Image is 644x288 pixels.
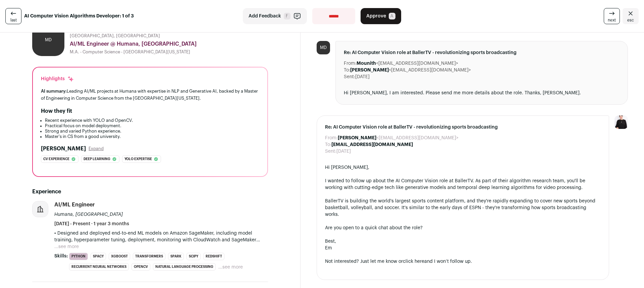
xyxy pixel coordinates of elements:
[325,135,338,141] dt: From:
[45,118,259,123] li: Recent experience with YOLO and OpenCV.
[33,201,48,217] img: company-logo-placeholder-414d4e2ec0e2ddebbe968bf319fdfe5acfe0c9b87f798d344e800bc9a89632a0.png
[325,178,601,191] div: I wanted to follow up about the AI Computer Vision role at BallerTV. As part of their algorithm r...
[5,8,21,24] a: last
[84,156,110,162] span: Deep learning
[344,74,355,80] dt: Sent:
[361,8,401,24] button: Approve A
[357,60,458,67] dd: <[EMAIL_ADDRESS][DOMAIN_NAME]>
[336,148,351,155] dd: [DATE]
[109,253,130,260] li: XGBoost
[186,253,201,260] li: SciPy
[350,68,389,73] b: [PERSON_NAME]
[69,263,129,271] li: Recurrent Neural Networks
[10,17,17,23] span: last
[133,253,165,260] li: Transformers
[203,253,224,260] li: Redshift
[43,156,69,162] span: Cv experience
[41,89,67,93] span: AI summary:
[325,124,601,131] span: Re: AI Computer Vision role at BallerTV - revolutionizing sports broadcasting
[249,13,281,19] span: Add Feedback
[54,230,268,243] p: • Designed and deployed end-to-end ML models on Amazon SageMaker, including model training, hyper...
[344,90,620,96] div: Hi [PERSON_NAME], I am interested. Please send me more details about the role. Thanks, [PERSON_NA...
[604,8,620,24] a: next
[366,13,386,19] span: Approve
[45,129,259,134] li: Strong and varied Python experience.
[168,253,184,260] li: Spark
[54,243,79,250] button: ...see more
[54,221,129,227] span: [DATE] - Present · 1 year 3 months
[41,76,74,82] div: Highlights
[325,148,336,155] dt: Sent:
[627,17,634,23] span: esc
[45,123,259,129] li: Practical focus on model deployment.
[32,24,64,56] div: MD
[325,198,601,218] div: BallerTV is building the world's largest sports content platform, and they're rapidly expanding t...
[325,225,601,231] div: Are you open to a quick chat about the role?
[355,74,370,80] dd: [DATE]
[153,263,216,271] li: Natural Language Processing
[45,134,259,139] li: Master's in CS from a good university.
[325,238,601,245] div: Best,
[325,245,601,251] div: Em
[357,61,376,66] b: Mounith
[614,115,628,129] img: 9240684-medium_jpg
[623,8,639,24] a: Close
[350,67,471,74] dd: <[EMAIL_ADDRESS][DOMAIN_NAME]>
[317,41,330,54] div: MD
[325,164,601,171] div: Hi [PERSON_NAME],
[608,17,616,23] span: next
[338,135,459,141] dd: <[EMAIL_ADDRESS][DOMAIN_NAME]>
[389,13,395,19] span: A
[70,40,268,48] div: AI/ML Engineer @ Humana, [GEOGRAPHIC_DATA]
[41,88,259,102] div: Leading AI/ML projects at Humana with expertise in NLP and Generative AI, backed by a Master of E...
[325,258,601,265] div: Not interested? Just let me know or and I won’t follow up.
[124,156,152,162] span: Yolo expertise
[331,142,413,147] b: [EMAIL_ADDRESS][DOMAIN_NAME]
[338,136,376,140] b: [PERSON_NAME]
[243,8,307,24] button: Add Feedback F
[344,60,357,67] dt: From:
[89,146,104,151] button: Expand
[70,33,160,39] span: [GEOGRAPHIC_DATA], [GEOGRAPHIC_DATA]
[54,201,95,208] div: AI/ML Engineer
[344,67,350,74] dt: To:
[131,263,150,271] li: OpenCV
[41,145,86,153] h2: [PERSON_NAME]
[24,13,134,19] strong: AI Computer Vision Algorithms Developer: 1 of 3
[69,253,88,260] li: Python
[70,49,268,55] div: M.A. - Computer Science - [GEOGRAPHIC_DATA][US_STATE]
[91,253,106,260] li: spaCy
[403,259,424,264] a: click here
[325,141,331,148] dt: To:
[344,49,620,56] span: Re: AI Computer Vision role at BallerTV - revolutionizing sports broadcasting
[41,107,72,115] h2: How they fit
[54,212,123,217] span: Humana, [GEOGRAPHIC_DATA]
[54,253,68,259] span: Skills:
[284,13,290,19] span: F
[32,188,268,196] h2: Experience
[218,264,243,271] button: ...see more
